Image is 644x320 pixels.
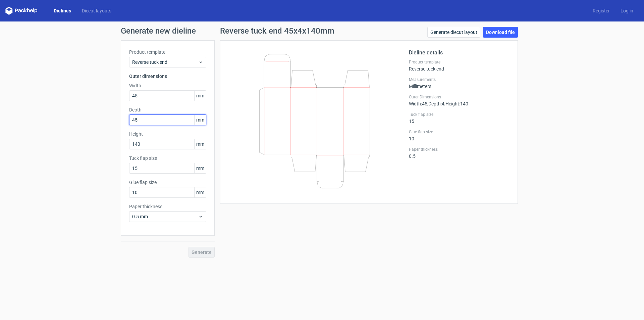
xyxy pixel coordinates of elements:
[129,106,206,113] label: Depth
[409,112,509,117] label: Tuck flap size
[483,27,518,38] a: Download file
[132,213,198,220] span: 0.5 mm
[129,49,206,55] label: Product template
[409,147,509,152] label: Paper thickness
[194,139,206,149] span: mm
[194,91,206,101] span: mm
[129,131,206,137] label: Height
[409,77,509,89] div: Millimeters
[194,187,206,197] span: mm
[129,203,206,210] label: Paper thickness
[129,73,206,80] h3: Outer dimensions
[220,27,334,35] h1: Reverse tuck end 45x4x140mm
[409,49,509,57] h2: Dieline details
[427,27,480,38] a: Generate diecut layout
[409,94,509,100] label: Outer Dimensions
[409,129,509,135] label: Glue flap size
[615,7,639,14] a: Log in
[129,155,206,162] label: Tuck flap size
[48,7,76,14] a: Dielines
[76,7,117,14] a: Diecut layouts
[409,112,509,124] div: 15
[444,101,468,106] span: , Height : 140
[409,129,509,141] div: 10
[409,59,509,65] label: Product template
[132,59,198,65] span: Reverse tuck end
[409,147,509,159] div: 0.5
[587,7,615,14] a: Register
[129,179,206,186] label: Glue flap size
[409,101,427,106] span: Width : 45
[194,163,206,173] span: mm
[427,101,444,106] span: , Depth : 4
[129,82,206,89] label: Width
[121,27,523,35] h1: Generate new dieline
[194,115,206,125] span: mm
[409,59,509,72] div: Reverse tuck end
[409,77,509,82] label: Measurements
